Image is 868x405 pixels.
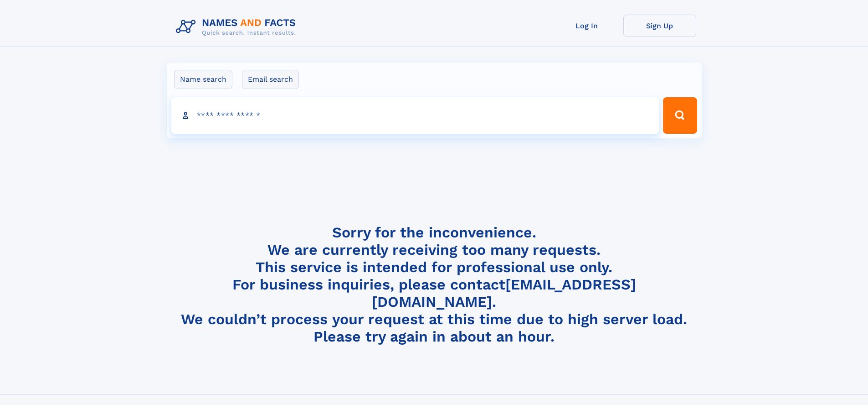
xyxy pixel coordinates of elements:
[242,70,299,89] label: Email search
[550,15,623,37] a: Log In
[372,276,636,310] a: [EMAIL_ADDRESS][DOMAIN_NAME]
[172,15,303,39] img: Logo Names and Facts
[663,97,697,134] button: Search Button
[623,15,696,37] a: Sign Up
[171,97,659,134] input: search input
[174,70,232,89] label: Name search
[172,224,696,346] h4: Sorry for the inconvenience. We are currently receiving too many requests. This service is intend...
